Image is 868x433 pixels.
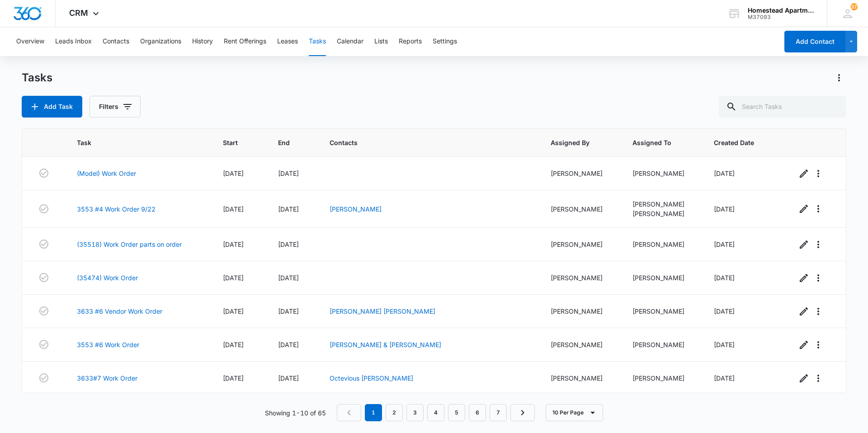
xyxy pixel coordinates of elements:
input: Search Tasks [719,96,846,118]
span: [DATE] [223,341,244,348]
a: [PERSON_NAME] & [PERSON_NAME] [330,341,441,348]
button: Reports [399,27,422,56]
span: [DATE] [278,274,299,282]
button: Filters [90,96,141,118]
a: Page 5 [448,404,465,421]
span: CRM [69,8,88,18]
a: (35518) Work Order parts on order [77,240,182,249]
div: [PERSON_NAME] [632,340,692,349]
a: Octevious [PERSON_NAME] [330,374,413,382]
a: [PERSON_NAME] [PERSON_NAME] [330,307,435,315]
span: [DATE] [223,169,244,177]
span: [DATE] [714,205,735,213]
button: Organizations [140,27,181,56]
em: 1 [365,404,382,421]
div: [PERSON_NAME] [632,209,692,218]
div: [PERSON_NAME] [551,306,610,316]
a: (35474) Work Order [77,273,138,282]
span: [DATE] [223,205,244,213]
div: notifications count [850,3,858,10]
span: [DATE] [714,274,735,282]
div: account name [748,7,814,14]
button: 10 Per Page [546,404,603,421]
a: 3633#7 Work Order [77,373,137,383]
span: Assigned To [632,138,679,147]
span: [DATE] [223,274,244,282]
span: [DATE] [223,240,244,248]
a: Page 4 [427,404,444,421]
a: Page 3 [406,404,424,421]
span: End [278,138,295,147]
span: Start [223,138,243,147]
button: Contacts [103,27,129,56]
a: Page 7 [490,404,507,421]
span: [DATE] [278,240,299,248]
button: Leases [277,27,298,56]
span: [DATE] [278,341,299,348]
div: [PERSON_NAME] [632,169,692,178]
a: 3553 #4 Work Order 9/22 [77,204,156,214]
div: [PERSON_NAME] [632,240,692,249]
span: Contacts [330,138,516,147]
button: History [192,27,213,56]
span: Created Date [714,138,762,147]
p: Showing 1-10 of 65 [265,408,326,418]
a: (Model) Work Order [77,169,136,178]
button: Lists [374,27,388,56]
span: 37 [850,3,858,10]
button: Tasks [309,27,326,56]
div: [PERSON_NAME] [551,204,610,214]
span: [DATE] [714,307,735,315]
span: [DATE] [223,307,244,315]
div: [PERSON_NAME] [551,240,610,249]
nav: Pagination [337,404,535,421]
span: [DATE] [278,374,299,382]
span: [DATE] [278,205,299,213]
a: [PERSON_NAME] [330,205,382,213]
span: [DATE] [223,374,244,382]
span: [DATE] [714,341,735,348]
div: [PERSON_NAME] [551,273,610,282]
div: [PERSON_NAME] [632,306,692,316]
button: Add Contact [784,31,845,52]
button: Rent Offerings [224,27,266,56]
span: Assigned By [551,138,597,147]
div: [PERSON_NAME] [551,169,610,178]
span: [DATE] [714,240,735,248]
div: [PERSON_NAME] [632,199,692,209]
div: [PERSON_NAME] [551,340,610,349]
button: Leads Inbox [55,27,92,56]
div: [PERSON_NAME] [632,373,692,383]
button: Actions [832,71,846,85]
div: [PERSON_NAME] [632,273,692,282]
span: [DATE] [714,169,735,177]
a: Page 2 [386,404,403,421]
button: Settings [433,27,457,56]
span: [DATE] [278,307,299,315]
button: Overview [16,27,44,56]
div: account id [748,14,814,20]
button: Calendar [337,27,363,56]
a: Page 6 [469,404,486,421]
span: [DATE] [714,374,735,382]
a: 3553 #6 Work Order [77,340,139,349]
a: Next Page [510,404,535,421]
span: Task [77,138,188,147]
span: [DATE] [278,169,299,177]
a: 3633 #6 Vendor Work Order [77,306,162,316]
div: [PERSON_NAME] [551,373,610,383]
button: Add Task [22,96,82,118]
h1: Tasks [22,71,52,85]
